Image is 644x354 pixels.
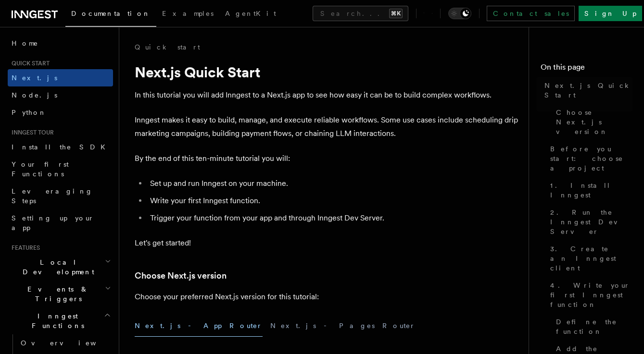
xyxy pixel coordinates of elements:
span: Home [12,38,38,48]
p: By the end of this ten-minute tutorial you will: [135,152,519,165]
a: Examples [156,3,219,26]
span: Documentation [71,10,151,17]
kbd: ⌘K [389,9,403,18]
a: 2. Run the Inngest Dev Server [546,204,632,240]
button: Search...⌘K [313,6,408,21]
a: Define the function [552,313,632,340]
span: Your first Functions [12,160,69,178]
a: Home [8,35,113,52]
p: Let's get started! [135,236,519,250]
span: Next.js [12,74,57,82]
span: Install the SDK [12,143,111,151]
span: 1. Install Inngest [550,181,632,200]
span: Python [12,109,47,116]
span: Inngest tour [8,129,54,136]
span: Leveraging Steps [12,187,93,205]
a: Contact sales [487,6,575,21]
button: Next.js - App Router [135,315,263,337]
span: Overview [21,339,120,347]
a: 3. Create an Inngest client [546,240,632,277]
a: Python [8,104,113,121]
button: Inngest Functions [8,307,113,334]
span: Setting up your app [12,214,94,232]
a: Setting up your app [8,209,113,236]
span: AgentKit [225,10,276,17]
span: Events & Triggers [8,284,105,304]
a: Node.js [8,86,113,104]
a: Your first Functions [8,156,113,183]
a: Install the SDK [8,138,113,156]
span: 4. Write your first Inngest function [550,281,632,309]
h1: Next.js Quick Start [135,63,519,81]
a: Sign Up [579,6,642,21]
span: Next.js Quick Start [544,81,632,100]
a: 4. Write your first Inngest function [546,277,632,313]
a: Before you start: choose a project [546,140,632,177]
a: Choose Next.js version [135,269,227,282]
span: 3. Create an Inngest client [550,244,632,273]
h4: On this page [541,61,632,77]
span: Features [8,244,40,252]
li: Set up and run Inngest on your machine. [147,177,519,190]
span: Choose Next.js version [556,108,632,136]
span: Local Development [8,257,105,277]
p: In this tutorial you will add Inngest to a Next.js app to see how easy it can be to build complex... [135,88,519,102]
li: Write your first Inngest function. [147,194,519,208]
p: Choose your preferred Next.js version for this tutorial: [135,290,519,304]
a: AgentKit [219,3,282,26]
p: Inngest makes it easy to build, manage, and execute reliable workflows. Some use cases include sc... [135,113,519,140]
a: Next.js [8,69,113,86]
span: Inngest Functions [8,311,104,330]
a: Next.js Quick Start [541,77,632,104]
a: Quick start [135,42,200,52]
a: Leveraging Steps [8,183,113,209]
button: Events & Triggers [8,281,113,307]
span: 2. Run the Inngest Dev Server [550,208,632,236]
button: Next.js - Pages Router [270,315,416,337]
li: Trigger your function from your app and through Inngest Dev Server. [147,211,519,225]
span: Before you start: choose a project [550,144,632,173]
span: Node.js [12,91,57,99]
a: Choose Next.js version [552,104,632,140]
button: Toggle dark mode [448,8,471,19]
a: Overview [17,334,113,352]
span: Define the function [556,317,632,336]
span: Examples [162,10,214,17]
span: Quick start [8,60,50,67]
a: 1. Install Inngest [546,177,632,204]
a: Documentation [65,3,156,27]
button: Local Development [8,254,113,281]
